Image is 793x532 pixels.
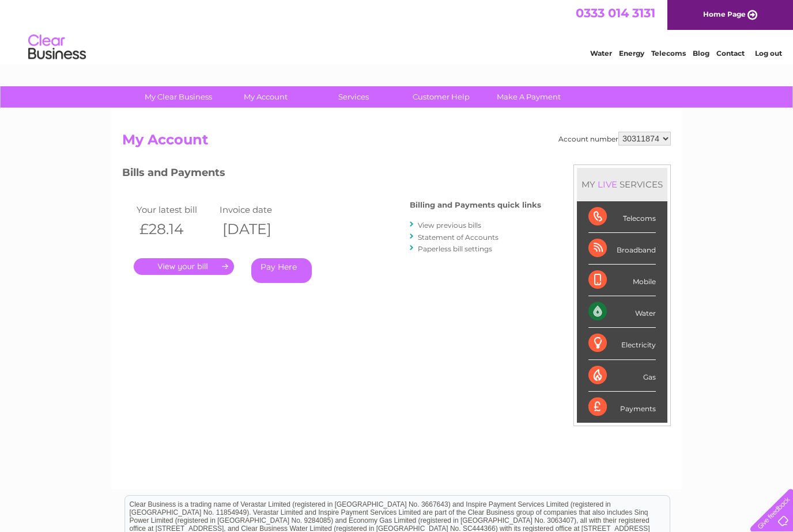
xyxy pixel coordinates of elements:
a: Paperless bill settings [418,244,492,253]
a: Energy [619,49,644,58]
div: MY SERVICES [577,168,667,201]
td: Invoice date [217,202,300,217]
a: Pay Here [251,258,312,283]
a: Make A Payment [481,86,576,108]
a: Telecoms [651,49,686,58]
div: Electricity [588,328,656,359]
div: Water [588,296,656,328]
a: . [134,258,234,275]
div: Gas [588,360,656,392]
a: Statement of Accounts [418,233,499,242]
th: [DATE] [217,217,300,241]
h2: My Account [122,132,671,154]
div: Telecoms [588,201,656,233]
div: Payments [588,392,656,423]
a: My Account [218,86,314,108]
a: Log out [755,49,782,58]
h4: Billing and Payments quick links [410,201,541,209]
a: Services [306,86,401,108]
h3: Bills and Payments [122,164,541,185]
div: Account number [558,132,671,146]
td: Your latest bill [134,202,217,217]
img: logo.png [28,30,86,65]
a: View previous bills [418,221,481,229]
a: Blog [693,49,709,58]
a: 0333 014 3131 [576,6,655,20]
div: Clear Business is a trading name of Verastar Limited (registered in [GEOGRAPHIC_DATA] No. 3667643... [125,6,670,56]
a: Water [590,49,612,58]
div: LIVE [595,179,620,190]
a: Customer Help [394,86,489,108]
th: £28.14 [134,217,217,241]
div: Mobile [588,265,656,296]
div: Broadband [588,233,656,265]
a: My Clear Business [131,86,226,108]
a: Contact [716,49,745,58]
